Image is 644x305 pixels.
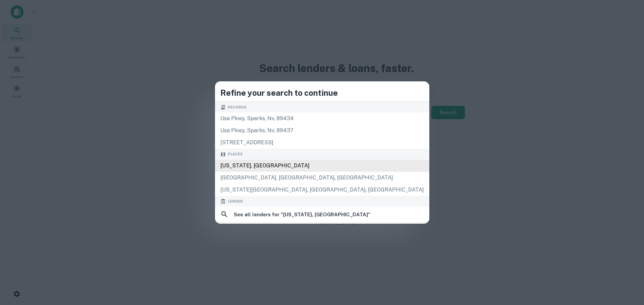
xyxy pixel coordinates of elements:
h4: Refine your search to continue [220,87,424,99]
iframe: Chat Widget [610,251,644,284]
span: Lender [228,199,243,204]
div: usa pkwy, sparks, nv, 89437 [215,125,429,137]
div: usa pkwy, sparks, nv, 89434 [215,112,429,125]
h6: See all lenders for " [US_STATE], [GEOGRAPHIC_DATA] " [234,211,370,219]
a: [US_STATE] lending partners [215,223,429,237]
div: [US_STATE][GEOGRAPHIC_DATA], [GEOGRAPHIC_DATA], [GEOGRAPHIC_DATA] [215,184,429,196]
span: Records [228,104,247,110]
span: Places [228,151,243,157]
div: [GEOGRAPHIC_DATA], [GEOGRAPHIC_DATA], [GEOGRAPHIC_DATA] [215,172,429,184]
div: [US_STATE], [GEOGRAPHIC_DATA] [215,160,429,172]
div: [STREET_ADDRESS] [215,137,429,149]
